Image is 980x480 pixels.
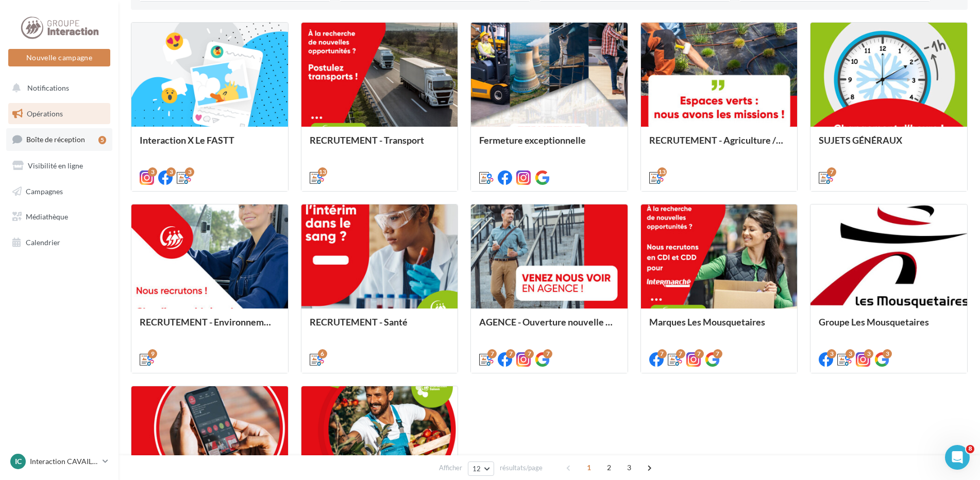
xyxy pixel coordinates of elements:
div: RECRUTEMENT - Transport [310,135,450,156]
b: nom, adresse, horaires [73,213,166,221]
div: 7 [676,349,685,358]
span: IC [15,456,22,467]
div: 13 [318,167,327,177]
div: 7 [695,349,704,358]
button: Sélectionneur de fichier gif [49,337,57,346]
button: Envoyer un message… [177,333,193,350]
div: RECRUTEMENT - Agriculture / Espaces verts [649,135,789,156]
a: Boîte de réception5 [6,128,112,150]
div: 13 [657,167,667,177]
span: Campagnes [26,186,63,195]
div: RECRUTEMENT - Environnement [140,317,280,337]
a: Source reference 117400593: [166,78,175,86]
span: Afficher [439,463,462,473]
span: Opérations [27,109,63,118]
li: Arborez les de cette campagne dans vos publications [24,150,190,179]
div: 7 [525,349,534,358]
a: Opérations [6,103,112,125]
img: Profile image for Service Client Digitaleo [29,8,46,24]
b: Cross-posting efficace : [16,237,112,245]
p: L'équipe peut également vous aider [50,12,158,28]
a: Source reference 113620528: [94,224,102,232]
span: Médiathèque [26,212,68,221]
div: Parfait ! Pour vos publications Octobre Rose sur Instagram et Facebook, voici nos conseils :Pour ... [8,20,198,334]
span: Notifications [27,83,69,92]
b: contenu engagé [56,181,122,190]
b: localisation [67,89,114,97]
li: Utilisez des pour booster la visibilité de vos publications [24,66,190,85]
div: 7 [657,349,667,358]
div: 7 [543,349,552,358]
div: RECRUTEMENT - Santé [310,317,450,337]
li: Privilégiez des avec les couleurs roses symboliques [24,110,190,129]
textarea: Envoyer un message... [9,316,197,333]
b: viralité [34,272,63,281]
span: 8 [966,445,974,453]
a: Campagnes [6,181,112,202]
button: Nouvelle campagne [8,49,110,66]
a: Source reference 109993949: [126,121,134,129]
div: 3 [827,349,836,358]
span: Boîte de réception [26,135,85,144]
span: résultats/page [500,463,543,473]
b: hashtags géolocalisés [65,67,155,75]
button: Télécharger la pièce jointe [16,337,24,346]
div: 6 [318,349,327,358]
button: Notifications [6,77,108,99]
button: go back [7,6,26,26]
li: Ajoutez une à vos publications pour maximiser l'engagement local [24,89,190,108]
div: Groupe Les Mousquetaires [819,317,959,337]
div: 3 [846,349,855,358]
h1: Service Client Digitaleo [50,4,145,12]
li: Personnalisez vos posts à chaque point de vente avec le pour plus d'authenticité [24,203,190,232]
div: 7 [827,167,836,177]
div: 5 [98,136,106,144]
b: visuels attractifs [76,111,145,119]
div: Instagram est idéal pour la , tandis que Facebook permet de créer de la autour de votre message s... [16,252,190,292]
li: Créez du qui montre votre engagement pour cette belle cause [24,181,190,200]
div: 3 [148,167,157,177]
div: 7 [487,349,497,358]
b: Pour Instagram : [16,52,85,60]
div: 3 [166,167,176,177]
b: Pour Facebook et Instagram : [16,135,137,143]
a: Médiathèque [6,206,112,228]
span: Calendrier [26,238,60,247]
button: Accueil [161,6,181,26]
a: IC Interaction CAVAILLON [8,452,110,471]
span: 3 [621,459,637,476]
div: Service Client Digitaleo dit… [8,20,198,335]
div: Parfait ! Pour vos publications Octobre Rose sur Instagram et Facebook, voici nos conseils : [16,26,190,46]
div: N'oubliez pas d'amener les personnes qui vous suivent à faire de même pour amplifier l'impact de ... [16,297,190,328]
span: 12 [472,465,481,473]
button: 12 [468,461,494,476]
span: 1 [581,459,597,476]
span: 2 [601,459,617,476]
div: 9 [148,349,157,358]
div: Marques Les Mousquetaires [649,317,789,337]
div: Fermeture exceptionnelle [479,135,619,156]
span: Visibilité en ligne [28,161,83,170]
b: couleurs et le petit nœud symbolique [24,150,168,168]
button: Start recording [65,337,74,346]
div: SUJETS GÉNÉRAUX [819,135,959,156]
div: 7 [506,349,515,358]
iframe: Intercom live chat [945,445,970,470]
div: Interaction X Le FASTT [140,135,280,156]
div: 3 [864,349,873,358]
button: Sélectionneur d’emoji [32,337,41,346]
div: AGENCE - Ouverture nouvelle agence [479,317,619,337]
div: 3 [883,349,892,358]
a: Calendrier [6,232,112,253]
div: 7 [713,349,722,358]
p: Interaction CAVAILLON [30,456,98,467]
div: 3 [185,167,194,177]
div: Fermer [181,6,199,25]
a: Visibilité en ligne [6,155,112,177]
